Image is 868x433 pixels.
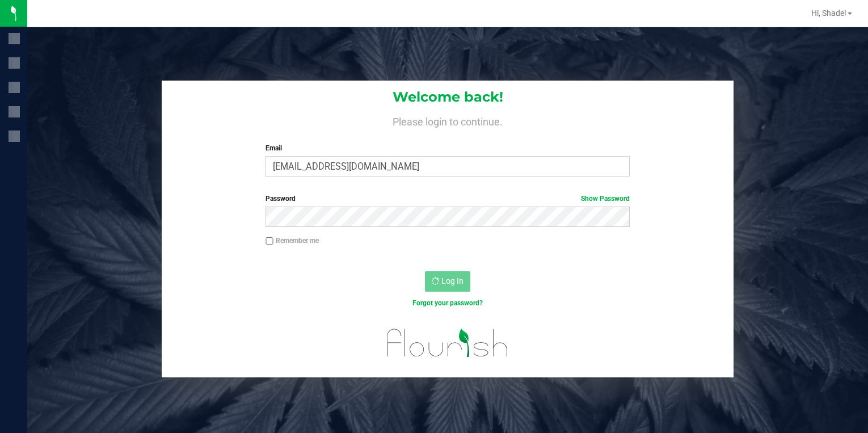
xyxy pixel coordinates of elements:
[266,195,296,203] span: Password
[811,9,846,18] span: Hi, Shade!
[266,236,319,246] label: Remember me
[376,320,519,366] img: flourish_logo.svg
[162,90,734,104] h1: Welcome back!
[581,195,630,203] a: Show Password
[441,276,464,285] span: Log In
[162,113,734,127] h4: Please login to continue.
[266,237,273,245] input: Remember me
[412,299,483,307] a: Forgot your password?
[425,271,470,292] button: Log In
[266,143,630,153] label: Email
